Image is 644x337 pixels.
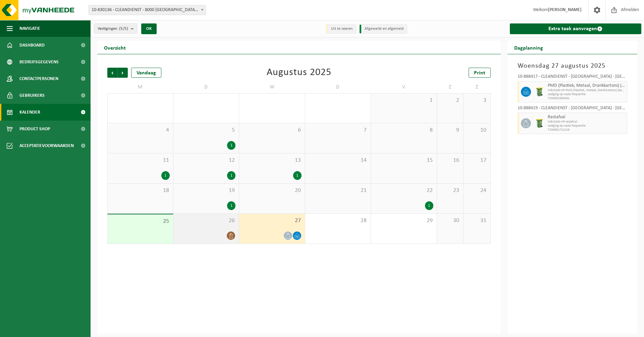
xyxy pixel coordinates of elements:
span: 10 [467,127,487,134]
li: Afgewerkt en afgemeld [360,24,407,33]
span: Product Shop [19,121,50,137]
span: 26 [177,217,236,224]
span: 9 [440,127,460,134]
div: 1 [227,171,235,180]
h2: Overzicht [97,41,132,54]
span: 1 [374,97,433,104]
td: D [305,81,371,93]
span: 12 [177,157,236,164]
span: Lediging op vaste frequentie [548,92,626,96]
div: Vandaag [131,68,161,78]
span: Dashboard [19,37,45,54]
td: D [173,81,239,93]
span: 3 [467,97,487,104]
span: 11 [111,157,170,164]
span: 21 [309,187,368,194]
span: T250001695461 [548,96,626,100]
span: Gebruikers [19,87,45,104]
span: Vestigingen [98,24,128,34]
span: 4 [111,127,170,134]
span: 6 [243,127,302,134]
span: Volgende [118,68,128,78]
button: OK [141,23,157,34]
span: Navigatie [19,20,40,37]
span: T250001712128 [548,128,626,132]
span: Print [474,70,485,76]
span: 7 [309,127,368,134]
li: Uit te voeren [326,24,356,33]
div: 1 [227,201,235,210]
td: M [107,81,173,93]
span: 10-830136 - CLEANDIENST - 8000 BRUGGE, PATHOEKEWEG 48 [89,5,206,15]
span: 19 [177,187,236,194]
span: 30 [440,217,460,224]
span: 18 [111,187,170,194]
a: Extra taak aanvragen [510,23,642,34]
span: 14 [309,157,368,164]
button: Vestigingen(5/5) [94,23,137,33]
img: WB-0240-HPE-GN-50 [534,118,544,128]
span: 17 [467,157,487,164]
span: WB-0240-HP PMD (Plastiek, Metaal, Drankkartons) (bedrijven) [548,88,626,92]
a: Print [469,68,491,78]
span: 13 [243,157,302,164]
span: 23 [440,187,460,194]
span: 8 [374,127,433,134]
span: Restafval [548,115,626,120]
span: Bedrijfsgegevens [19,54,59,70]
span: 31 [467,217,487,224]
div: 10-888419 - CLEANDIENST - [GEOGRAPHIC_DATA] - [GEOGRAPHIC_DATA] [518,106,628,113]
img: WB-0240-HPE-GN-50 [534,87,544,97]
span: PMD (Plastiek, Metaal, Drankkartons) (bedrijven) [548,83,626,88]
h2: Dagplanning [507,41,550,54]
div: 1 [227,141,235,150]
span: Vorige [107,68,117,78]
span: 27 [243,217,302,224]
div: 1 [293,171,302,180]
span: 20 [243,187,302,194]
span: 16 [440,157,460,164]
td: Z [464,81,490,93]
span: Acceptatievoorwaarden [19,137,74,154]
span: 5 [177,127,236,134]
span: Lediging op vaste frequentie [548,124,626,128]
td: Z [437,81,464,93]
span: Contactpersonen [19,70,58,87]
span: 28 [309,217,368,224]
count: (5/5) [119,26,128,31]
div: 1 [161,171,170,180]
span: Kalender [19,104,40,121]
strong: [PERSON_NAME] [548,7,582,12]
div: Augustus 2025 [267,68,331,78]
h3: Woensdag 27 augustus 2025 [518,61,628,71]
span: WB-0240-HP restafval [548,120,626,124]
span: 24 [467,187,487,194]
span: 2 [440,97,460,104]
span: 25 [111,218,170,225]
span: 15 [374,157,433,164]
span: 29 [374,217,433,224]
div: 1 [425,201,433,210]
span: 10-830136 - CLEANDIENST - 8000 BRUGGE, PATHOEKEWEG 48 [89,5,206,15]
td: W [239,81,305,93]
div: 10-888417 - CLEANDIENST - [GEOGRAPHIC_DATA] - [GEOGRAPHIC_DATA] [518,74,628,81]
td: V [371,81,437,93]
span: 22 [374,187,433,194]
